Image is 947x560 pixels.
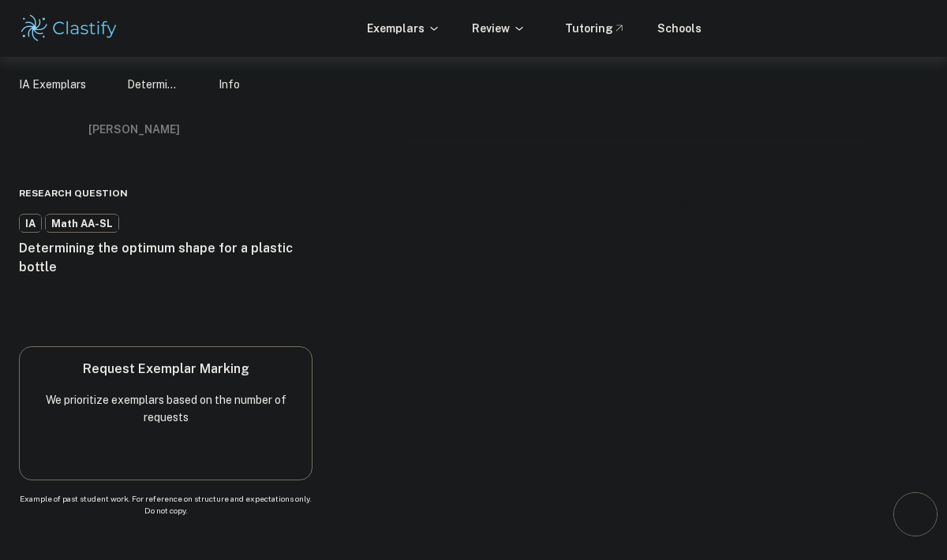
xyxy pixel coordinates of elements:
[367,20,440,37] p: Exemplars
[127,76,178,93] p: Determining the optimum shape for a plastic bottle
[19,239,313,277] h6: Determining the optimum shape for a plastic bottle
[32,391,299,426] p: We prioritize exemplars based on the number of requests
[817,14,928,43] button: UPGRADE NOW
[19,76,86,93] a: IA Exemplars
[19,214,42,233] a: IA
[472,20,526,37] p: Review
[754,13,785,44] button: LD
[657,20,702,37] a: Schools
[36,311,66,327] span: 61
[143,177,174,209] div: Share
[761,20,779,37] h6: LD
[86,311,110,327] span: 4
[19,305,66,330] div: Like
[246,177,278,209] div: Bookmark
[565,20,626,37] a: Tutoring
[46,216,118,232] span: Math AA-SL
[20,216,41,232] span: IA
[219,76,240,93] p: Info
[116,439,216,467] button: Request Now
[83,360,249,379] h6: Request Exemplar Marking
[19,186,128,200] span: Research question
[178,173,243,214] div: Download
[281,177,313,209] div: Report issue
[19,13,119,44] img: Clastify logo
[19,113,57,147] button: Info
[45,214,119,233] a: Math AA-SL
[893,492,938,536] button: Ask Clai
[19,493,313,517] span: Example of past student work. For reference on structure and expectations only. Do not copy.
[69,305,110,330] div: Dislike
[714,15,741,42] button: Help and Feedback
